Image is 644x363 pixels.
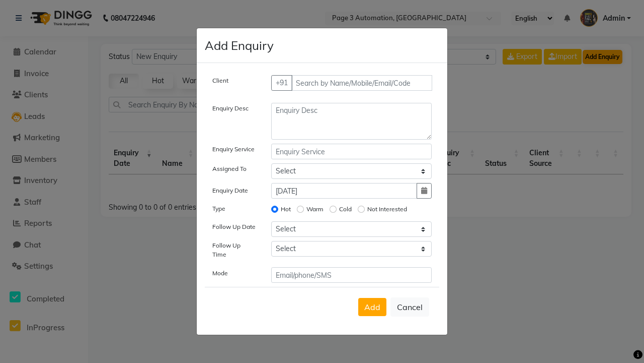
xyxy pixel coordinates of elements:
[271,267,432,283] input: Email/phone/SMS
[212,186,248,195] label: Enquiry Date
[364,302,380,312] span: Add
[212,145,255,154] label: Enquiry Service
[281,205,291,214] label: Hot
[212,104,249,113] label: Enquiry Desc
[212,76,228,85] label: Client
[291,75,433,91] input: Search by Name/Mobile/Email/Code
[212,222,256,231] label: Follow Up Date
[306,205,324,214] label: Warm
[212,269,228,278] label: Mode
[358,298,386,316] button: Add
[367,205,407,214] label: Not Interested
[271,144,432,159] input: Enquiry Service
[212,241,256,259] label: Follow Up Time
[212,164,247,173] label: Assigned To
[339,205,352,214] label: Cold
[212,204,225,213] label: Type
[205,36,274,54] h4: Add Enquiry
[390,297,429,317] button: Cancel
[271,75,292,91] button: +91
